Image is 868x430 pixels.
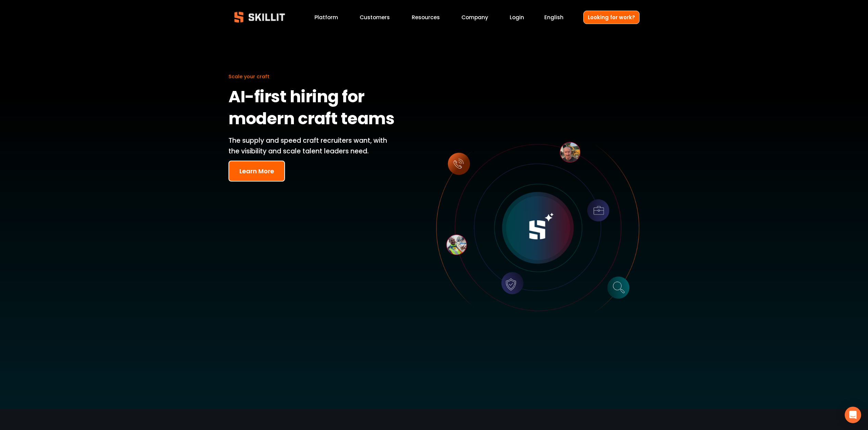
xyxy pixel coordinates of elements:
a: Customers [360,13,390,22]
strong: AI-first hiring for modern craft teams [228,84,394,134]
a: Platform [314,13,338,22]
a: Company [461,13,488,22]
a: folder dropdown [412,13,440,22]
span: Scale your craft [228,73,270,80]
a: Looking for work? [583,11,640,24]
span: English [544,13,563,21]
p: The supply and speed craft recruiters want, with the visibility and scale talent leaders need. [228,136,398,156]
span: Resources [412,13,440,21]
div: language picker [544,13,563,22]
a: Login [510,13,524,22]
button: Learn More [228,161,285,182]
div: Open Intercom Messenger [845,407,861,423]
img: Skillit [228,7,291,27]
